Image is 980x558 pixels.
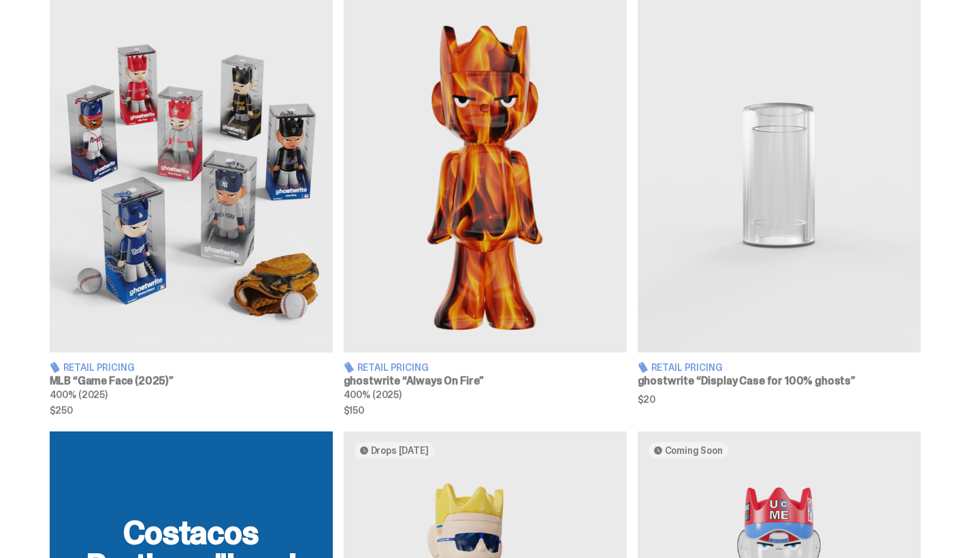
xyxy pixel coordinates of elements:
[638,395,921,404] span: $20
[50,376,333,387] h3: MLB “Game Face (2025)”
[344,376,627,387] h3: ghostwrite “Always On Fire”
[638,376,921,387] h3: ghostwrite “Display Case for 100% ghosts”
[50,389,108,401] span: 400% (2025)
[344,406,627,415] span: $150
[344,389,402,401] span: 400% (2025)
[50,406,333,415] span: $250
[357,363,429,372] span: Retail Pricing
[63,363,135,372] span: Retail Pricing
[651,363,723,372] span: Retail Pricing
[371,445,429,456] span: Drops [DATE]
[665,445,723,456] span: Coming Soon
